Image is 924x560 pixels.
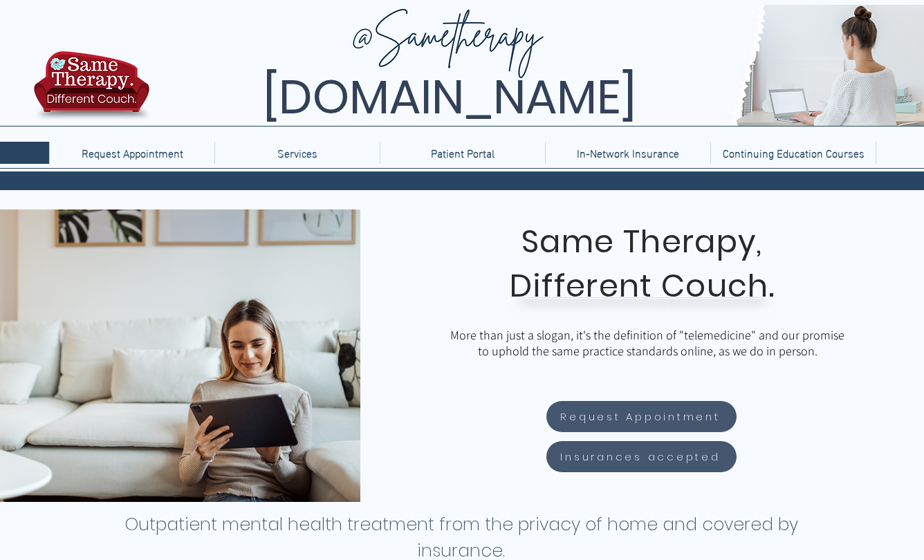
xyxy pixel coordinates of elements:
[49,142,214,164] a: Request Appointment
[570,142,686,164] p: In-Network Insurance
[510,264,775,308] span: Different Couch.
[521,220,763,263] span: Same Therapy,
[263,64,636,130] span: [DOMAIN_NAME]
[710,142,876,164] a: Continuing Education Courses
[30,49,154,131] img: TBH.US
[424,142,501,164] p: Patient Portal
[214,142,380,164] div: Services
[560,449,720,465] span: Insurances accepted
[270,142,324,164] p: Services
[75,142,190,164] p: Request Appointment
[546,401,737,432] a: Request Appointment
[545,142,710,164] a: In-Network Insurance
[716,142,871,164] p: Continuing Education Courses
[447,327,848,359] p: More than just a slogan, it's the definition of "telemedicine" and our promise to uphold the same...
[380,142,545,164] a: Patient Portal
[546,441,737,472] a: Insurances accepted
[560,409,720,424] span: Request Appointment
